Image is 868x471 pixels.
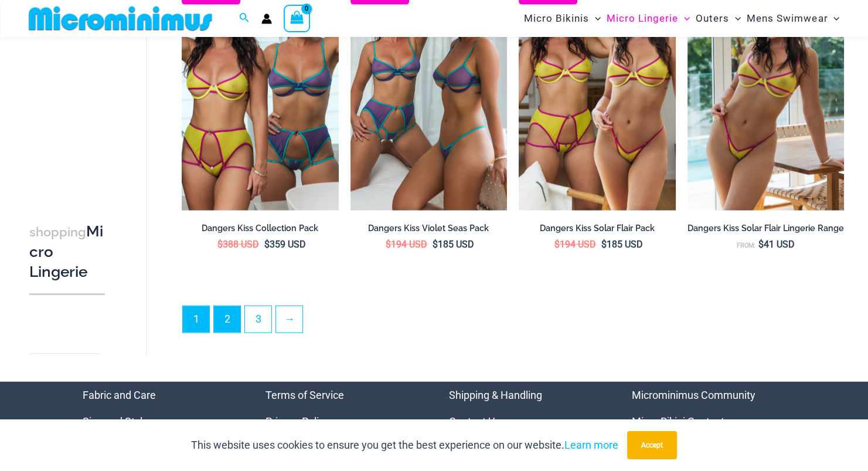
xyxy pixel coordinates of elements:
[29,225,86,239] span: shopping
[632,415,724,428] a: Micro Bikini Contest
[261,13,272,24] a: Account icon link
[265,389,344,401] a: Terms of Service
[519,2,845,35] nav: Site Navigation
[564,439,618,451] a: Learn more
[737,242,755,249] span: From:
[433,239,438,250] span: $
[433,239,474,250] bdi: 185 USD
[687,223,844,238] a: Dangers Kiss Solar Flair Lingerie Range
[214,306,240,333] a: Page 2
[601,239,607,250] span: $
[386,239,427,250] bdi: 194 USD
[265,382,420,461] nav: Menu
[239,11,250,26] a: Search icon link
[758,239,764,250] span: $
[350,223,507,234] h2: Dangers Kiss Violet Seas Pack
[729,4,741,33] span: Menu Toggle
[524,4,589,33] span: Micro Bikinis
[217,239,223,250] span: $
[29,222,105,282] h3: Micro Lingerie
[386,239,391,250] span: $
[182,306,844,340] nav: Product Pagination
[265,415,329,428] a: Privacy Policy
[191,436,618,454] p: This website uses cookies to ensure you get the best experience on our website.
[589,4,601,33] span: Menu Toggle
[245,306,271,333] a: Page 3
[217,239,259,250] bdi: 388 USD
[744,4,842,33] a: Mens SwimwearMenu ToggleMenu Toggle
[678,4,690,33] span: Menu Toggle
[828,4,839,33] span: Menu Toggle
[264,239,306,250] bdi: 359 USD
[601,239,643,250] bdi: 185 USD
[83,415,148,428] a: Size and Style
[83,382,237,461] nav: Menu
[350,223,507,238] a: Dangers Kiss Violet Seas Pack
[554,239,596,250] bdi: 194 USD
[519,223,675,234] h2: Dangers Kiss Solar Flair Pack
[264,239,270,250] span: $
[183,306,209,333] span: Page 1
[632,389,755,401] a: Microminimus Community
[632,382,786,461] nav: Menu
[449,415,501,428] a: Contact Us
[182,223,338,238] a: Dangers Kiss Collection Pack
[83,389,156,401] a: Fabric and Care
[24,5,217,32] img: MM SHOP LOGO FLAT
[449,382,603,461] nav: Menu
[758,239,795,250] bdi: 41 USD
[632,382,786,461] aside: Footer Widget 4
[449,382,603,461] aside: Footer Widget 3
[284,5,311,32] a: View Shopping Cart, empty
[696,4,729,33] span: Outers
[687,223,844,234] h2: Dangers Kiss Solar Flair Lingerie Range
[627,431,677,459] button: Accept
[182,223,338,234] h2: Dangers Kiss Collection Pack
[747,4,828,33] span: Mens Swimwear
[693,4,744,33] a: OutersMenu ToggleMenu Toggle
[265,382,420,461] aside: Footer Widget 2
[83,382,237,461] aside: Footer Widget 1
[521,4,604,33] a: Micro BikinisMenu ToggleMenu Toggle
[276,306,302,333] a: →
[607,4,678,33] span: Micro Lingerie
[554,239,560,250] span: $
[449,389,542,401] a: Shipping & Handling
[36,355,91,380] a: Lingerie Thongs
[604,4,693,33] a: Micro LingerieMenu ToggleMenu Toggle
[519,223,675,238] a: Dangers Kiss Solar Flair Pack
